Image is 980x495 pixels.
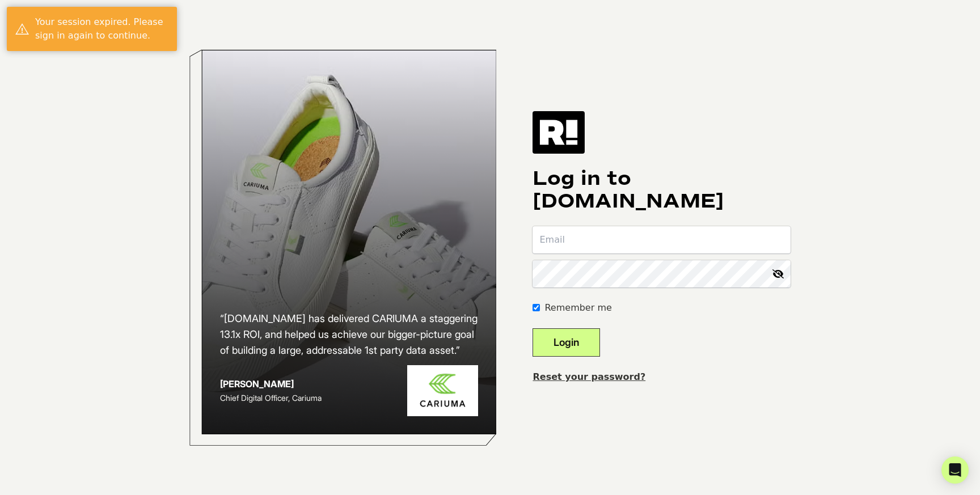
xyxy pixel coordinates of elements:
img: Cariuma [407,365,478,417]
button: Login [533,328,600,357]
input: Email [533,226,791,253]
img: Retention.com [533,111,585,153]
h1: Log in to [DOMAIN_NAME] [533,167,791,213]
a: Reset your password? [533,371,645,382]
strong: [PERSON_NAME] [220,378,294,390]
div: Open Intercom Messenger [941,456,969,484]
h2: “[DOMAIN_NAME] has delivered CARIUMA a staggering 13.1x ROI, and helped us achieve our bigger-pic... [220,311,479,358]
label: Remember me [544,301,611,315]
div: Your session expired. Please sign in again to continue. [35,15,168,43]
span: Chief Digital Officer, Cariuma [220,393,322,403]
